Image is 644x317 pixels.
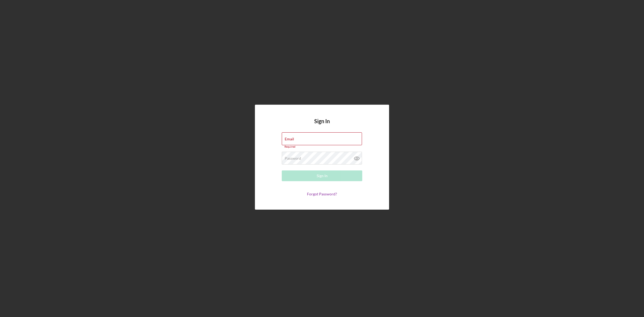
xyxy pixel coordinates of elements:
label: Email [285,137,294,141]
div: Required [282,145,362,148]
button: Sign In [282,170,362,181]
h4: Sign In [314,118,330,132]
label: Password [285,156,301,161]
div: Sign In [317,170,328,181]
a: Forgot Password? [307,192,337,196]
